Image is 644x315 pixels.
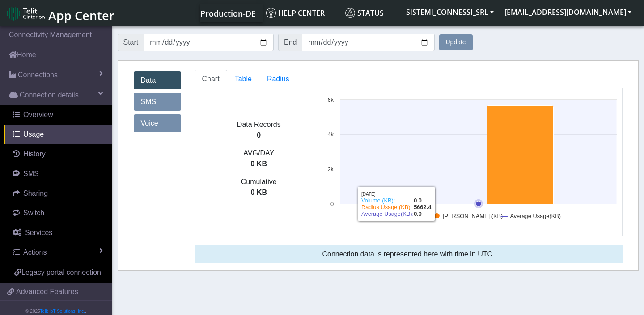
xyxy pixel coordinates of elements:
p: 0 KB [195,187,323,198]
text: 0 [330,201,334,207]
span: SMS [23,170,39,177]
a: Data [134,71,181,89]
img: knowledge.svg [266,8,276,18]
span: Overview [23,111,53,118]
span: Help center [266,8,325,18]
span: Connections [18,70,58,80]
a: Actions [4,243,112,262]
p: Cumulative [195,176,323,187]
a: Sharing [4,184,112,203]
p: 0 [195,130,323,141]
p: Data Records [195,119,323,130]
ul: Tabs [195,70,623,88]
span: Status [345,8,384,18]
span: End [278,34,302,51]
text: Volume (KB) [392,213,424,219]
text: Average Usage(KB) [510,213,561,219]
a: SMS [134,93,181,111]
img: logo-telit-cinterion-gw-new.png [7,6,45,21]
a: Usage [4,125,112,144]
a: Help center [263,4,342,22]
text: [PERSON_NAME] (KB) [443,213,503,219]
a: History [4,144,112,164]
a: Your current platform instance [200,4,255,22]
button: [EMAIL_ADDRESS][DOMAIN_NAME] [499,4,637,20]
p: 0 KB [195,159,323,169]
span: Chart [202,75,220,83]
span: Advanced Features [16,286,78,297]
text: 2k [327,166,334,172]
button: SISTEMI_CONNESSI_SRL [401,4,499,20]
a: Voice [134,114,181,132]
a: App Center [7,4,113,23]
p: AVG/DAY [195,148,323,159]
img: status.svg [345,8,355,18]
span: Radius [267,75,289,83]
a: SMS [4,164,112,184]
button: Update [439,34,473,50]
text: 4k [327,131,334,138]
a: Services [4,223,112,243]
span: Connection details [20,90,79,101]
text: 6k [327,97,334,103]
span: Switch [23,209,44,217]
span: Start [118,34,144,51]
a: Telit IoT Solutions, Inc. [40,309,85,314]
span: Production-DE [200,8,256,19]
span: App Center [48,7,114,24]
span: Table [235,75,252,83]
a: Overview [4,105,112,125]
span: Sharing [23,189,48,197]
span: History [23,150,46,158]
a: Switch [4,203,112,223]
span: Usage [23,130,44,138]
span: Actions [23,248,47,256]
a: Status [342,4,401,22]
span: Services [25,229,52,236]
span: Legacy portal connection [21,269,101,276]
div: Connection data is represented here with time in UTC. [195,245,623,263]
